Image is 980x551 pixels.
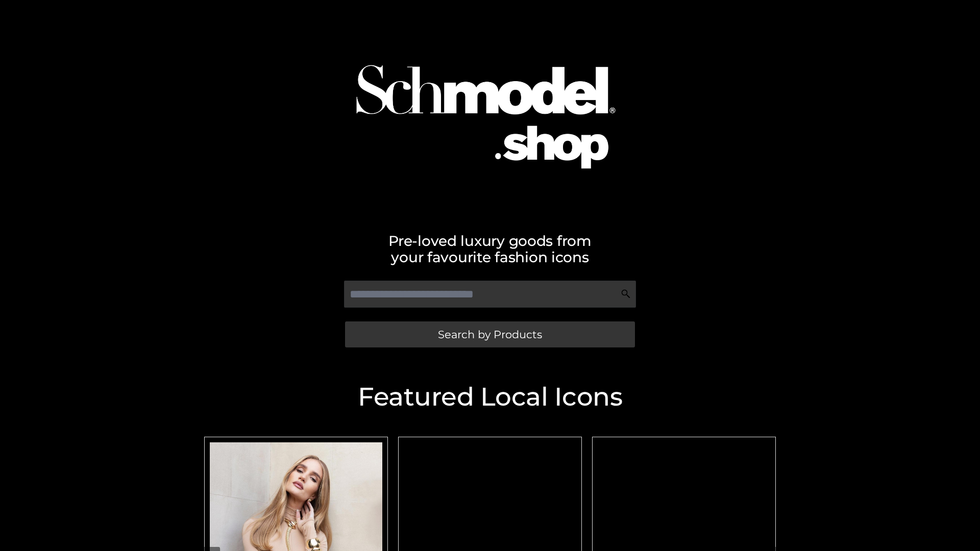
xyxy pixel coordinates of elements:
span: Search by Products [438,329,542,340]
h2: Pre-loved luxury goods from your favourite fashion icons [199,233,781,265]
h2: Featured Local Icons​ [199,384,781,410]
a: Search by Products [345,321,635,347]
img: Search Icon [621,289,631,299]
